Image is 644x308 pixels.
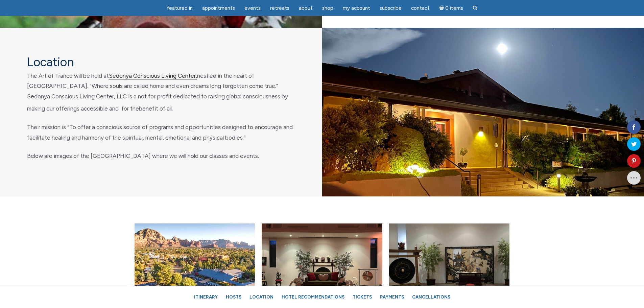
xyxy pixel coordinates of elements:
span: About [299,5,313,11]
a: About [295,2,317,15]
span: Shares [630,116,641,119]
span: Their mission is “To offer a conscious source of programs and opportunities designed to encourage... [27,124,293,141]
span: 1 [630,110,641,116]
span: Events [244,5,261,11]
span: benefit of all. [139,105,173,112]
span: 0 items [445,6,463,11]
a: Subscribe [376,2,406,15]
a: Payments [377,291,407,303]
a: Cancellations [409,291,454,303]
a: Itinerary [191,291,221,303]
a: My Account [339,2,374,15]
a: Hotel Recommendations [278,291,348,303]
a: Sedonya Conscious Living Center, [109,72,197,79]
a: Retreats [266,2,293,15]
span: The Art of Trance will be held at nestled in the heart of [GEOGRAPHIC_DATA]. “Where souls are cal... [27,72,288,112]
a: Tickets [349,291,375,303]
a: featured in [163,2,197,15]
span: Subscribe [380,5,402,11]
a: Location [246,291,277,303]
a: Contact [407,2,434,15]
p: Below are images of the [GEOGRAPHIC_DATA] where we will hold our classes and events. [27,151,295,161]
a: Events [240,2,265,15]
span: Shop [322,5,333,11]
span: Contact [411,5,430,11]
span: My Account [343,5,370,11]
h4: Location [27,55,295,69]
span: Retreats [270,5,289,11]
span: Appointments [202,5,235,11]
i: Cart [439,5,446,11]
a: Appointments [198,2,239,15]
span: featured in [167,5,193,11]
a: Cart0 items [435,1,468,15]
a: Hosts [222,291,245,303]
a: Shop [318,2,337,15]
